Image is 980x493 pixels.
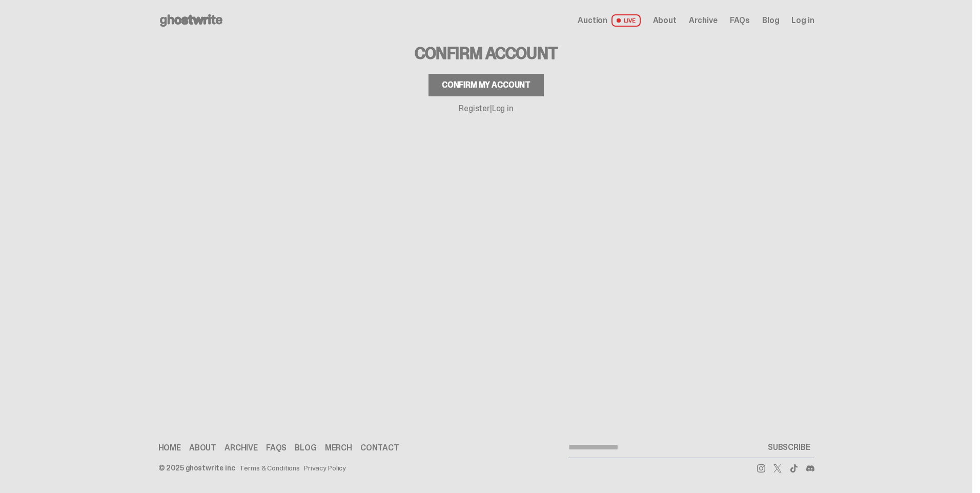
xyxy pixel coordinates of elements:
[730,16,750,25] a: FAQs
[578,14,640,27] a: Auction LIVE
[492,103,514,114] a: Log in
[442,81,530,89] div: Confirm my account
[578,16,607,25] span: Auction
[224,444,258,452] a: Archive
[360,444,399,452] a: Contact
[189,444,216,452] a: About
[653,16,677,25] a: About
[762,16,779,25] a: Blog
[266,444,287,452] a: FAQs
[764,437,814,458] button: SUBSCRIBE
[791,16,814,25] a: Log in
[295,444,316,452] a: Blog
[415,45,558,61] h3: Confirm Account
[689,16,718,25] a: Archive
[304,464,346,471] a: Privacy Policy
[325,444,352,452] a: Merch
[158,464,235,471] div: © 2025 ghostwrite inc
[459,103,490,114] a: Register
[158,444,181,452] a: Home
[611,14,641,27] span: LIVE
[428,74,544,96] button: Confirm my account
[459,105,514,113] p: |
[239,464,300,471] a: Terms & Conditions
